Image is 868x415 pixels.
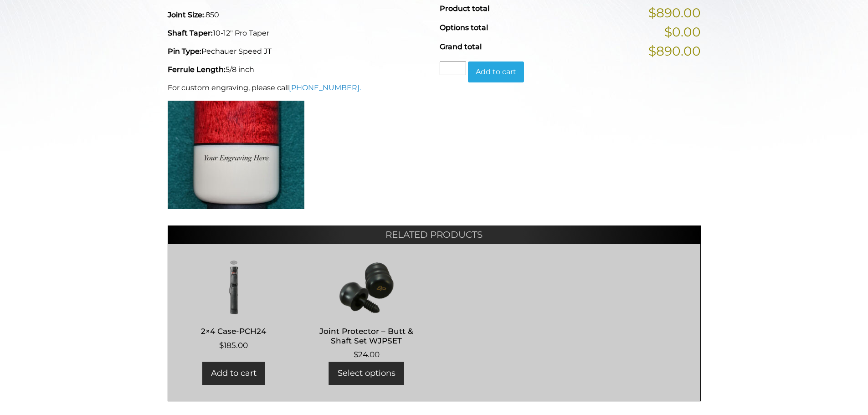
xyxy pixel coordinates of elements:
[310,260,423,315] img: Joint Protector - Butt & Shaft Set WJPSET
[168,65,226,74] strong: Ferrule Length:
[168,10,204,19] strong: Joint Size:
[202,362,265,385] a: Add to cart: “2x4 Case-PCH24”
[289,83,361,92] a: [PHONE_NUMBER].
[177,260,291,352] a: 2×4 Case-PCH24 $185.00
[329,362,404,385] a: Select options for “Joint Protector - Butt & Shaft Set WJPSET”
[168,47,201,56] strong: Pin Type:
[177,323,291,340] h2: 2×4 Case-PCH24
[168,46,429,57] p: Pechauer Speed JT
[310,323,423,349] h2: Joint Protector – Butt & Shaft Set WJPSET
[354,350,358,359] span: $
[440,23,488,32] span: Options total
[648,3,701,22] span: $890.00
[177,260,291,315] img: 2x4 Case-PCH24
[468,61,524,82] button: Add to cart
[440,4,489,13] span: Product total
[168,64,429,75] p: 5/8 inch
[440,61,466,75] input: Product quantity
[168,28,429,39] p: 10-12" Pro Taper
[219,341,248,350] bdi: 185.00
[168,10,429,20] p: .850
[648,41,701,61] span: $890.00
[310,260,423,361] a: Joint Protector – Butt & Shaft Set WJPSET $24.00
[440,42,482,51] span: Grand total
[168,29,213,37] strong: Shaft Taper:
[168,225,701,244] h2: Related products
[219,341,224,350] span: $
[354,350,380,359] bdi: 24.00
[168,82,429,93] p: For custom engraving, please call
[664,22,701,41] span: $0.00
